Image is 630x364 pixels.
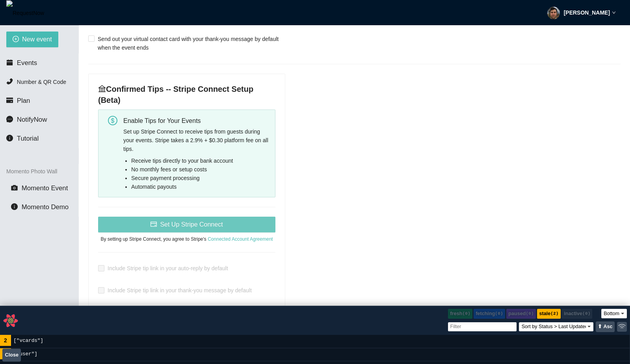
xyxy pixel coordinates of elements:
div: Enable Tips for Your Events [123,116,269,126]
span: credit-card [151,221,157,228]
span: dollar [108,116,117,125]
div: Set up Stripe Connect to receive tips from guests during your events. Stripe takes a 2.9% + $0.30... [123,127,269,153]
code: ( 2 ) [550,310,558,318]
h4: Confirmed Tips -- Stripe Connect Setup (Beta) [98,84,275,106]
code: ["user"] [11,348,40,361]
span: Send out your virtual contact card with your thank-you message by default when the event ends [95,35,285,52]
span: NotifyNow [17,116,47,123]
span: inactive [562,309,592,319]
a: Connected Account Agreement [208,236,273,242]
span: Set Up Stripe Connect [160,219,223,229]
code: ( 0 ) [526,310,533,318]
li: No monthly fees or setup costs [131,165,269,174]
span: info-circle [6,135,13,141]
li: Automatic payouts [131,182,269,191]
span: New event [22,34,52,44]
button: plus-circleNew event [6,32,58,47]
input: Filter by queryhash [448,322,517,332]
span: down [612,11,616,15]
code: ( 0 ) [495,310,503,318]
button: Close React Query Devtools [3,313,19,329]
span: Tutorial [17,135,39,142]
code: ( 0 ) [582,310,590,318]
li: Secure payment processing [131,174,269,182]
span: fresh [448,309,472,319]
span: By setting up Stripe Connect, you agree to Stripe's [100,236,273,242]
button: ⬆ Asc [596,321,614,332]
span: stale [537,309,560,319]
strong: [PERSON_NAME] [564,9,610,16]
span: info-circle [11,203,18,210]
span: phone [6,78,13,85]
span: camera [11,184,18,191]
button: Mock offline behavior [617,322,627,332]
span: Plan [17,97,30,104]
code: ["vcards"] [11,335,46,347]
span: calendar [6,59,13,66]
button: Close [2,349,21,361]
span: fetching [474,309,505,319]
span: credit-card [6,97,13,104]
span: paused [506,309,536,319]
span: Momento Demo [22,203,69,211]
span: Number & QR Code [17,79,66,85]
span: Include Stripe tip link in your auto-reply by default [104,264,231,273]
span: Momento Event [22,184,68,192]
button: credit-cardSet Up Stripe Connect [98,217,275,232]
li: Receive tips directly to your bank account [131,156,269,165]
span: message [6,116,13,123]
select: Sort queries [519,322,593,332]
span: plus-circle [13,36,19,43]
img: RequestNow [6,0,44,26]
span: Include Stripe tip link in your thank-you message by default [104,286,255,295]
span: bank [98,85,106,93]
img: ACg8ocL1bTAKA2lfBXigJvF4dVmn0cAK-qBhFLcZIcYm964A_60Xrl0o=s96-c [547,7,560,19]
select: Panel position [601,309,627,318]
span: Events [17,59,37,67]
code: ( 0 ) [462,310,470,318]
